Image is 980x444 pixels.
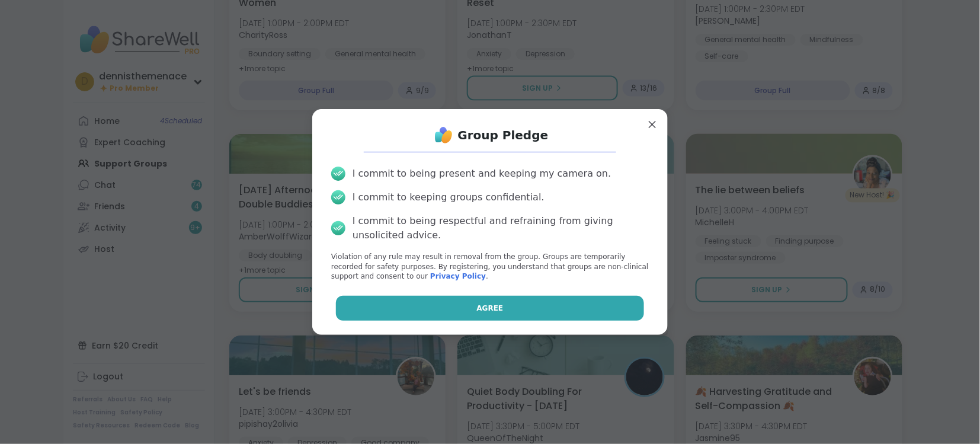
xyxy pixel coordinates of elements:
p: Violation of any rule may result in removal from the group. Groups are temporarily recorded for s... [331,252,649,282]
div: I commit to keeping groups confidential. [353,190,545,205]
a: Privacy Policy [430,272,486,280]
div: I commit to being present and keeping my camera on. [353,167,611,181]
button: Agree [336,296,645,321]
img: ShareWell Logo [432,123,456,147]
span: Agree [477,303,504,314]
div: I commit to being respectful and refraining from giving unsolicited advice. [353,214,649,242]
h1: Group Pledge [458,127,549,143]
